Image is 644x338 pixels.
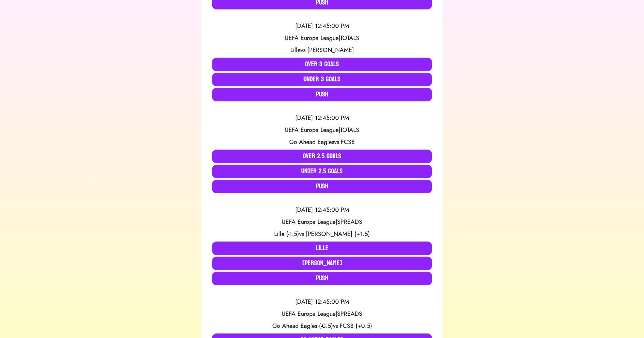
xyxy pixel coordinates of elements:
[272,321,333,330] span: Go Ahead Eagles (-0.5)
[212,125,432,135] div: UEFA Europa League | TOTALS
[212,217,432,226] div: UEFA Europa League | SPREADS
[212,309,432,318] div: UEFA Europa League | SPREADS
[212,138,432,147] div: vs
[212,21,432,31] div: [DATE] 12:45:00 PM
[289,138,334,146] span: Go Ahead Eagles
[212,88,432,101] button: Push
[307,46,354,54] span: [PERSON_NAME]
[212,205,432,214] div: [DATE] 12:45:00 PM
[212,150,432,163] button: Over 2.5 Goals
[212,165,432,178] button: Under 2.5 Goals
[212,58,432,71] button: Over 3 Goals
[341,138,355,146] span: FCSB
[212,257,432,270] button: [PERSON_NAME]
[212,46,432,55] div: vs
[306,229,370,238] span: [PERSON_NAME] (+1.5)
[212,113,432,122] div: [DATE] 12:45:00 PM
[212,321,432,330] div: vs
[212,242,432,255] button: Lille
[274,229,299,238] span: Lille (-1.5)
[212,180,432,193] button: Push
[212,34,432,43] div: UEFA Europa League | TOTALS
[212,229,432,239] div: vs
[212,73,432,86] button: Under 3 Goals
[290,46,301,54] span: Lille
[340,321,372,330] span: FCSB (+0.5)
[212,272,432,285] button: Push
[212,297,432,306] div: [DATE] 12:45:00 PM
